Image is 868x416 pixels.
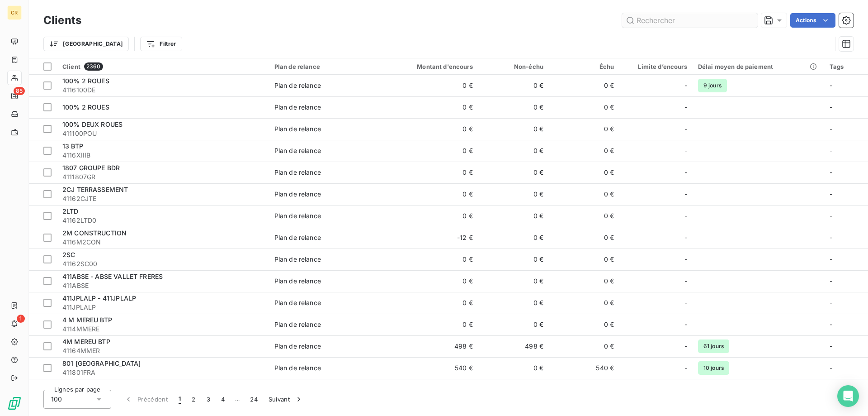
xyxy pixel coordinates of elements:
span: 2360 [84,62,103,71]
span: - [830,299,832,306]
td: 540 € [383,357,478,379]
span: 1 [17,315,25,323]
td: 0 € [383,162,478,183]
td: 0 € [383,118,478,140]
td: 0 € [478,379,549,401]
td: -12 € [383,227,478,249]
button: Suivant [263,390,309,409]
span: 10 jours [698,361,729,375]
div: Plan de relance [274,320,321,329]
div: Plan de relance [274,146,321,155]
span: 4116M2CON [62,238,264,247]
td: 0 € [383,249,478,270]
span: 61 jours [698,339,729,353]
span: 411801FRA [62,368,264,377]
span: 85 [14,87,25,95]
div: Échu [554,63,614,70]
div: Plan de relance [274,168,321,177]
td: 0 € [549,183,619,205]
div: Plan de relance [274,124,321,134]
span: 9 jours [698,79,727,92]
td: 0 € [478,183,549,205]
span: - [684,363,687,373]
div: Plan de relance [274,211,321,220]
div: Montant d'encours [389,63,472,70]
span: 1807 GROUPE BDR [62,164,120,172]
button: Précédent [118,390,173,409]
td: 0 € [549,162,619,183]
span: - [830,255,832,263]
span: 801 [GEOGRAPHIC_DATA] [62,359,141,367]
div: Plan de relance [274,103,321,112]
span: 411ABSE [62,281,264,290]
span: - [684,233,687,242]
span: - [830,364,832,372]
span: 411ABSE - ABSE VALLET FRERES [62,273,163,280]
div: Plan de relance [274,63,378,70]
span: 4111807GR [62,172,264,182]
span: 2M CONSTRUCTION [62,229,127,237]
td: 0 € [478,205,549,227]
h3: Clients [43,12,81,29]
span: 4114MMERE [62,325,264,334]
span: 4 M MEREU BTP [62,316,112,324]
span: - [830,81,832,89]
span: - [684,320,687,329]
span: 1 [179,395,181,404]
button: [GEOGRAPHIC_DATA] [43,37,129,51]
td: 0 € [549,379,619,401]
span: 411JPLALP - 411JPLALP [62,294,136,302]
div: Plan de relance [274,190,321,199]
td: 0 € [478,270,549,292]
span: 4M MEREU BTP [62,338,110,345]
span: - [684,146,687,155]
td: 0 € [383,75,478,96]
td: 0 € [478,118,549,140]
span: - [830,234,832,241]
td: 0 € [549,75,619,96]
td: 540 € [549,357,619,379]
span: 41164MMER [62,346,264,355]
span: - [830,342,832,350]
div: CR [7,5,22,20]
span: - [830,212,832,220]
span: - [830,320,832,328]
td: 0 € [549,205,619,227]
td: 0 € [549,292,619,314]
span: 100% 2 ROUES [62,77,109,85]
span: A2W [62,381,77,389]
span: 13 BTP [62,142,83,150]
span: 4116100DE [62,86,264,95]
span: - [830,190,832,198]
td: 0 € [383,314,478,335]
div: Plan de relance [274,81,321,90]
td: 0 € [383,183,478,205]
span: 2CJ TERRASSEMENT [62,186,128,193]
td: 0 € [478,292,549,314]
td: 0 € [478,140,549,162]
span: 100 [51,395,62,404]
span: - [684,81,687,90]
div: Plan de relance [274,363,321,373]
span: - [830,277,832,285]
button: 3 [201,390,216,409]
td: 0 € [549,314,619,335]
td: 0 € [549,335,619,357]
span: - [830,147,832,154]
span: - [684,342,687,351]
span: - [830,125,832,133]
td: 0 € [478,162,549,183]
input: Rechercher [622,13,758,28]
td: 0 € [478,227,549,249]
span: - [684,124,687,134]
span: 411JPLALP [62,303,264,312]
td: 0 € [383,379,478,401]
img: Logo LeanPay [7,396,22,411]
td: 0 € [549,140,619,162]
div: Plan de relance [274,298,321,307]
span: 100% 2 ROUES [62,103,109,111]
div: Plan de relance [274,277,321,286]
td: 0 € [549,118,619,140]
div: Tags [830,63,863,70]
td: 0 € [478,75,549,96]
